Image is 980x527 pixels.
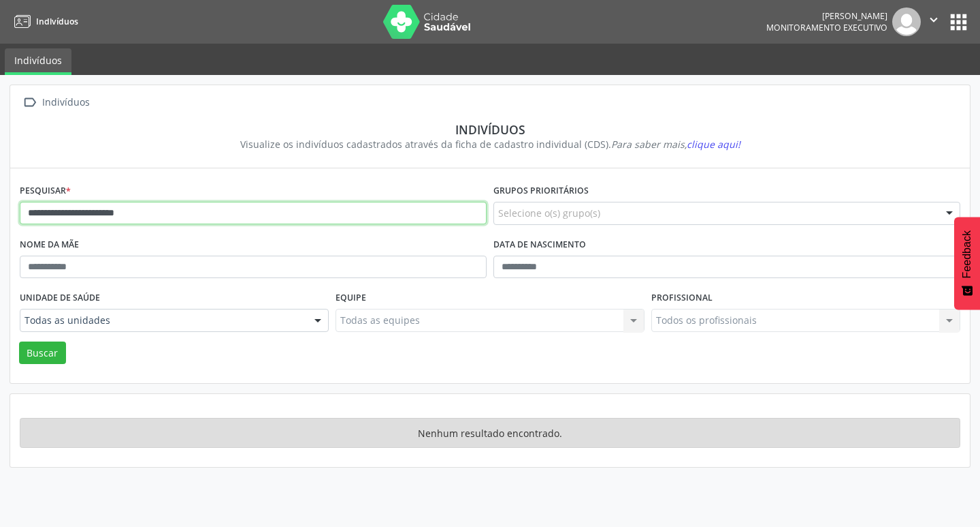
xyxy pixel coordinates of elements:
div: Nenhum resultado encontrado. [20,418,960,448]
span: Monitoramento Executivo [766,22,887,33]
a:  Indivíduos [20,93,92,112]
button: Feedback - Mostrar pesquisa [954,217,980,310]
div: Indivíduos [29,122,951,137]
a: Indivíduos [5,48,71,75]
button:  [921,7,947,36]
label: Profissional [651,288,713,309]
span: Indivíduos [36,16,78,27]
label: Equipe [336,288,366,309]
div: Indivíduos [39,93,92,112]
label: Data de nascimento [493,235,586,256]
label: Pesquisar [20,181,71,202]
span: Feedback [961,230,973,278]
button: Buscar [19,342,66,365]
span: clique aqui! [687,138,740,151]
label: Nome da mãe [20,235,79,256]
div: Visualize os indivíduos cadastrados através da ficha de cadastro individual (CDS). [29,137,951,151]
img: img [892,7,921,36]
div: [PERSON_NAME] [766,10,887,22]
i:  [926,12,941,27]
i: Para saber mais, [611,138,740,151]
span: Selecione o(s) grupo(s) [498,206,600,220]
label: Grupos prioritários [493,181,589,202]
a: Indivíduos [10,10,78,33]
span: Todas as unidades [24,314,301,327]
i:  [20,93,39,112]
button: apps [947,10,970,34]
label: Unidade de saúde [20,288,100,309]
